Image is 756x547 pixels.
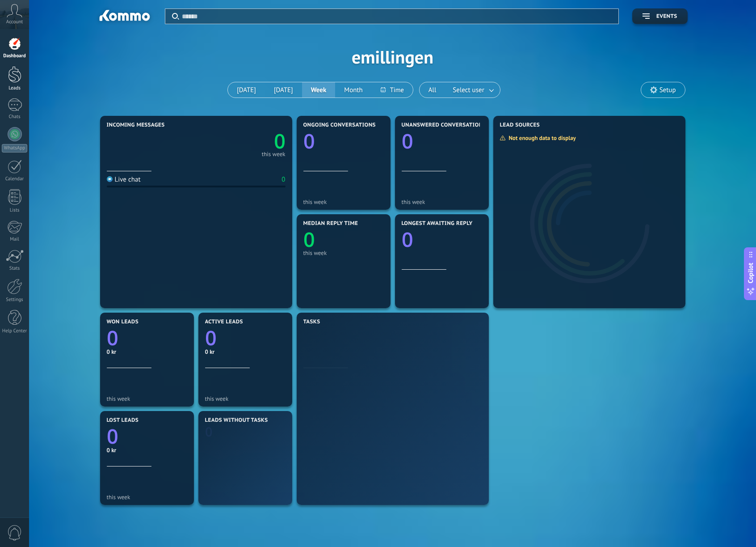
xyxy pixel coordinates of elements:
span: Incoming messages [107,122,165,128]
div: this week [107,395,187,402]
button: Time [372,82,413,98]
span: Tasks [303,319,320,325]
div: Dashboard [2,53,28,59]
span: Lost leads [107,417,139,424]
span: Active leads [205,319,243,325]
text: 0 [402,127,413,155]
span: Events [656,13,677,20]
div: 0 kr [107,446,187,454]
div: this week [107,494,187,500]
span: Median reply time [303,220,358,227]
span: Setup [659,86,676,94]
span: Ongoing conversations [303,122,376,128]
text: 0 [274,127,286,155]
div: Help Center [2,328,28,334]
span: Won leads [107,319,139,325]
span: Select user [451,84,486,96]
a: 0 [107,324,187,352]
text: 0 [402,226,413,253]
div: Lists [2,208,28,213]
div: 0 [281,175,285,184]
button: [DATE] [265,82,302,98]
span: Account [6,19,23,25]
text: 0 [205,423,213,441]
text: 0 [107,423,118,450]
div: this week [205,395,286,402]
span: Leads without tasks [205,417,268,424]
button: Events [632,8,687,24]
div: this week [262,152,286,157]
div: Settings [2,297,28,303]
div: 0 kr [205,348,286,356]
button: Select user [445,82,500,98]
span: Unanswered conversations [402,122,486,128]
div: WhatsApp [2,144,27,153]
div: 0 kr [107,348,187,356]
text: 0 [303,127,315,155]
a: 0 [107,423,187,450]
button: Month [335,82,371,98]
div: Chats [2,114,28,120]
div: Not enough data to display [500,134,582,142]
span: Longest awaiting reply [402,220,473,227]
a: 0 [196,127,286,155]
button: [DATE] [228,82,265,98]
span: Copilot [746,263,755,283]
div: Calendar [2,176,28,182]
span: Lead Sources [500,122,540,128]
div: Leads [2,85,28,91]
div: Mail [2,237,28,242]
img: Live chat [107,176,113,182]
text: 0 [205,324,217,352]
text: 0 [303,226,315,253]
text: 0 [107,324,118,352]
div: this week [402,199,482,205]
button: All [420,82,445,98]
div: Live chat [107,175,141,184]
button: Week [302,82,336,98]
div: Stats [2,266,28,271]
div: this week [303,250,384,256]
div: this week [303,199,384,205]
a: 0 [205,324,286,352]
